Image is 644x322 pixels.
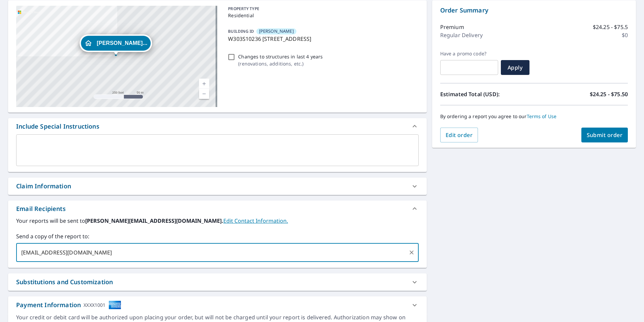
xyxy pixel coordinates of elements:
p: Changes to structures in last 4 years [238,53,323,60]
p: BUILDING ID [228,28,254,34]
label: Have a promo code? [440,51,498,57]
p: W303S10236 [STREET_ADDRESS] [228,35,416,43]
span: Edit order [446,131,473,139]
div: Email Recipients [8,200,427,217]
p: By ordering a report you agree to our [440,113,628,119]
a: Terms of Use [527,113,557,119]
span: Submit order [587,131,623,139]
p: Premium [440,23,464,31]
button: Apply [501,60,529,75]
div: Email Recipients [16,204,66,213]
button: Edit order [440,128,478,142]
p: Estimated Total (USD): [440,90,534,98]
p: ( renovations, additions, etc. ) [238,60,323,67]
div: XXXX1001 [84,300,105,310]
div: Include Special Instructions [16,122,99,131]
div: Payment Information [16,300,121,310]
span: Apply [506,64,524,71]
p: $24.25 - $75.5 [593,23,628,31]
p: $0 [622,31,628,39]
p: Regular Delivery [440,31,483,39]
p: $24.25 - $75.50 [590,90,628,98]
a: EditContactInfo [223,217,288,224]
div: Substitutions and Customization [8,273,427,291]
div: Substitutions and Customization [16,277,113,287]
label: Your reports will be sent to [16,217,419,225]
div: Payment InformationXXXX1001cardImage [8,296,427,314]
p: PROPERTY TYPE [228,6,416,12]
b: [PERSON_NAME][EMAIL_ADDRESS][DOMAIN_NAME]. [85,217,223,224]
span: [PERSON_NAME] [259,28,294,34]
p: Order Summary [440,6,628,15]
p: Residential [228,12,416,19]
label: Send a copy of the report to: [16,232,419,240]
div: Claim Information [8,178,427,195]
div: Claim Information [16,182,71,191]
img: cardImage [108,300,121,310]
div: Include Special Instructions [8,118,427,134]
button: Clear [407,248,416,257]
a: Current Level 17, Zoom Out [199,89,209,99]
a: Current Level 17, Zoom In [199,79,209,89]
button: Submit order [581,128,628,142]
span: [PERSON_NAME]... [97,41,147,46]
div: Dropped pin, building steve ruder, Residential property, W303S10236 Lakeview Dr Mukwonago, WI 53149 [79,34,152,55]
